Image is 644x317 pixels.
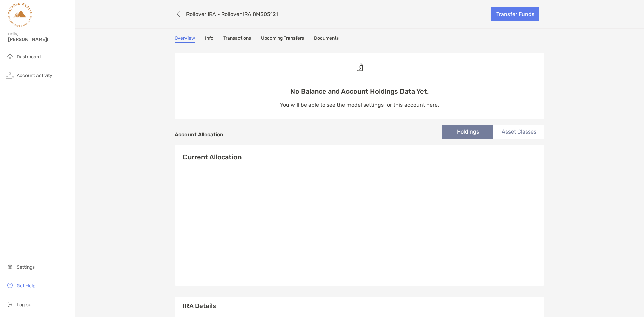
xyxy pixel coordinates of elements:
[8,3,32,27] img: Zoe Logo
[17,302,33,308] span: Log out
[6,52,14,60] img: household icon
[493,125,544,139] li: Asset Classes
[186,11,278,17] p: Rollover IRA - Rollover IRA 8MS05121
[183,153,241,161] h4: Current Allocation
[261,35,304,43] a: Upcoming Transfers
[205,35,213,43] a: Info
[491,7,539,21] a: Transfer Funds
[175,131,223,138] h4: Account Allocation
[6,300,14,308] img: logout icon
[442,125,493,139] li: Holdings
[223,35,251,43] a: Transactions
[314,35,339,43] a: Documents
[17,54,41,60] span: Dashboard
[183,302,536,310] h3: IRA Details
[175,35,195,43] a: Overview
[17,73,52,78] span: Account Activity
[280,87,439,96] p: No Balance and Account Holdings Data Yet.
[6,71,14,79] img: activity icon
[6,263,14,271] img: settings icon
[280,101,439,109] p: You will be able to see the model settings for this account here.
[8,37,71,42] span: [PERSON_NAME]!
[17,264,35,270] span: Settings
[17,283,35,289] span: Get Help
[6,281,14,289] img: get-help icon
